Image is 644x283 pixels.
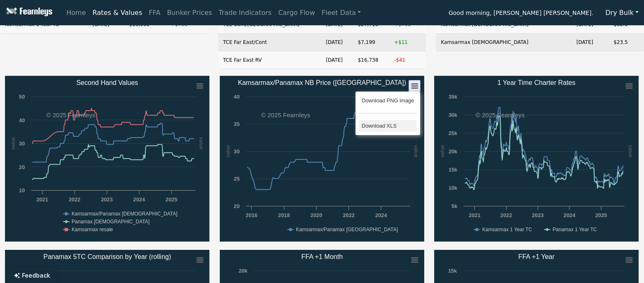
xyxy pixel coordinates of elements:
[321,51,353,69] td: [DATE]
[353,51,389,69] td: $16,738
[220,76,424,242] svg: Kamsarmax/Panamax NB Price (China)
[233,121,239,127] text: 35
[564,212,576,218] text: 2024
[101,196,113,203] text: 2023
[43,253,171,260] text: Panamax 5TC Comparison by Year (rolling)
[343,212,354,218] text: 2022
[318,5,364,21] a: Fleet Data
[469,212,481,218] text: 2021
[310,212,322,218] text: 2020
[596,212,607,218] text: 2025
[519,253,555,260] text: FFA +1 Year
[163,5,215,21] a: Bunker Prices
[500,212,512,218] text: 2022
[233,176,239,182] text: 25
[449,7,594,21] span: Good morning, [PERSON_NAME] [PERSON_NAME].
[449,148,458,155] text: 20k
[497,79,576,86] text: 1 Year Time Charter Rates
[72,219,149,225] text: Panamax [DEMOGRAPHIC_DATA]
[238,79,406,87] text: Kamsarmax/Panamax NB Price ([GEOGRAPHIC_DATA])
[434,76,639,242] svg: 1 Year Time Charter Rates
[449,112,458,118] text: 30k
[46,111,96,119] text: © 2025 Fearnleys
[389,34,426,51] td: +$11
[10,137,16,150] text: value
[452,203,458,209] text: 5k
[600,5,644,21] button: Dry Bulk
[321,34,353,51] td: [DATE]
[439,145,445,158] text: value
[245,212,257,218] text: 2016
[275,5,318,21] a: Cargo Flow
[19,117,25,123] text: 40
[198,137,204,150] text: value
[261,111,310,119] text: © 2025 Fearnleys
[375,212,387,218] text: 2024
[76,79,138,86] text: Second Hand Values
[72,211,178,217] text: Kamsarmax/Panamax [DEMOGRAPHIC_DATA]
[449,185,458,191] text: 10k
[36,196,48,203] text: 2021
[166,196,177,203] text: 2025
[5,76,209,242] svg: Second Hand Values
[63,5,89,21] a: Home
[608,34,644,51] td: $23.5
[482,227,532,232] text: Kamsarmax 1 Year TC
[389,51,426,69] td: -$41
[238,268,248,274] text: 20k
[449,130,458,136] text: 25k
[413,145,419,158] text: value
[19,94,25,100] text: 50
[301,253,343,260] text: FFA +1 Month
[19,187,25,194] text: 10
[89,5,146,21] a: Rates & Values
[4,7,52,18] img: Fearnleys Logo
[218,34,321,51] td: TCE Far East/Cont
[19,164,25,170] text: 20
[448,268,457,274] text: 15k
[353,34,389,51] td: $7,199
[572,34,609,51] td: [DATE]
[278,212,290,218] text: 2018
[233,94,239,100] text: 40
[627,145,634,158] text: value
[19,140,25,147] text: 30
[133,196,145,203] text: 2024
[359,95,416,106] li: Download PNG image
[436,34,571,51] td: Kamsarmax [DEMOGRAPHIC_DATA]
[215,5,275,21] a: Trade Indicators
[72,227,113,232] text: Kamsarmax resale
[69,196,80,203] text: 2022
[476,111,525,119] text: © 2025 Fearnleys
[224,145,231,158] text: value
[296,227,398,232] text: Kamsarmax/Panamax [GEOGRAPHIC_DATA]
[233,148,239,155] text: 30
[146,5,164,21] a: FFA
[449,167,458,173] text: 15k
[218,51,321,69] td: TCE Far East RV
[553,227,597,232] text: Panamax 1 Year TC
[449,94,458,100] text: 35k
[233,203,239,209] text: 20
[532,212,544,218] text: 2023
[359,120,416,132] li: Download XLS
